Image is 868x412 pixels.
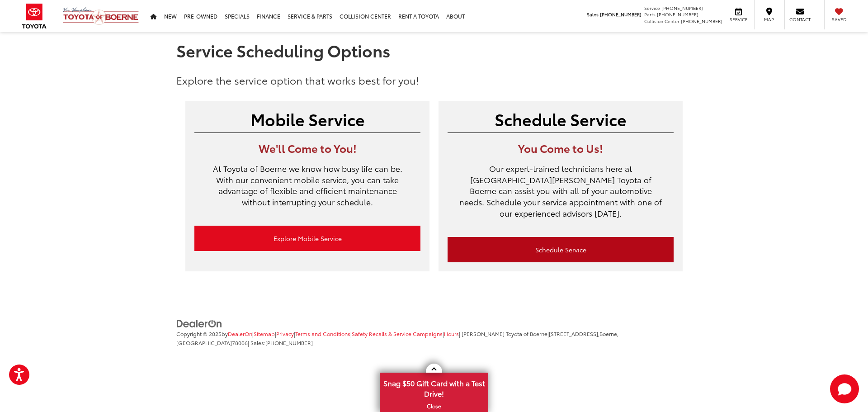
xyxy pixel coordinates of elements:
[232,339,248,346] span: 78006
[448,110,674,128] h2: Schedule Service
[587,11,599,18] span: Sales
[176,41,692,59] h1: Service Scheduling Options
[644,5,660,11] span: Service
[829,16,849,23] span: Saved
[176,73,692,87] p: Explore the service option that works best for you!
[194,163,420,217] p: At Toyota of Boerne we know how busy life can be. With our convenient mobile service, you can tak...
[222,330,252,337] span: by
[176,339,232,346] span: [GEOGRAPHIC_DATA]
[294,330,350,337] span: |
[176,319,222,329] img: DealerOn
[194,226,420,251] a: Explore Mobile Service
[254,330,275,337] a: Sitemap
[252,330,275,337] span: |
[381,374,487,401] span: Snag $50 Gift Card with a Test Drive!
[657,11,698,18] span: [PHONE_NUMBER]
[830,374,859,403] button: Toggle Chat Window
[194,110,420,128] h2: Mobile Service
[759,16,779,23] span: Map
[444,330,459,337] a: Hours
[448,237,674,262] a: Schedule Service
[599,330,618,337] span: Boerne,
[228,330,252,337] a: DealerOn Home Page
[448,163,674,228] p: Our expert-trained technicians here at [GEOGRAPHIC_DATA][PERSON_NAME] Toyota of Boerne can assist...
[789,16,811,23] span: Contact
[549,330,599,337] span: [STREET_ADDRESS],
[443,330,459,337] span: |
[681,18,722,24] span: [PHONE_NUMBER]
[644,11,656,18] span: Parts
[600,11,642,18] span: [PHONE_NUMBER]
[276,330,294,337] a: Privacy
[275,330,294,337] span: |
[448,142,674,154] h3: You Come to Us!
[661,5,703,11] span: [PHONE_NUMBER]
[728,16,749,23] span: Service
[62,7,139,25] img: Vic Vaughan Toyota of Boerne
[194,142,420,154] h3: We'll Come to You!
[265,339,313,346] span: [PHONE_NUMBER]
[830,374,859,403] svg: Start Chat
[352,330,443,337] a: Safety Recalls & Service Campaigns, Opens in a new tab
[176,318,222,327] a: DealerOn
[459,330,547,337] span: | [PERSON_NAME] Toyota of Boerne
[176,330,222,337] span: Copyright © 2025
[295,330,350,337] a: Terms and Conditions
[248,339,313,346] span: | Sales:
[644,18,679,24] span: Collision Center
[350,330,443,337] span: |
